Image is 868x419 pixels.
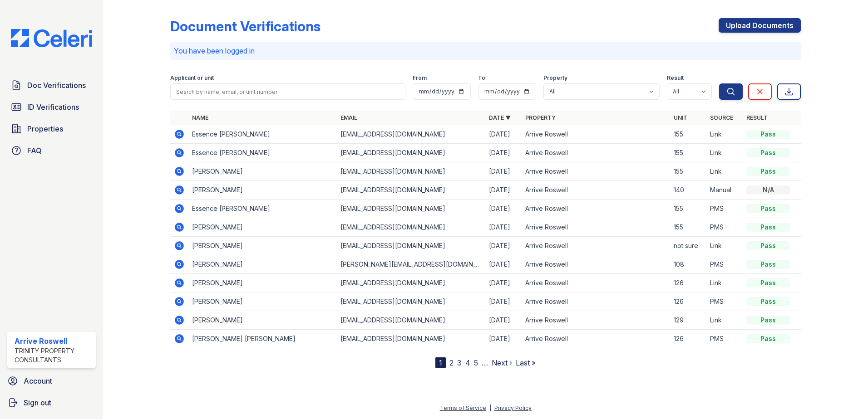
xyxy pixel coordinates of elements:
[706,125,743,144] td: Link
[667,74,684,82] label: Result
[188,311,337,330] td: [PERSON_NAME]
[188,237,337,255] td: [PERSON_NAME]
[7,98,96,116] a: ID Verifications
[706,292,743,311] td: PMS
[522,144,670,162] td: Arrive Roswell
[7,76,96,94] a: Doc Verifications
[337,292,485,311] td: [EMAIL_ADDRESS][DOMAIN_NAME]
[746,316,790,325] div: Pass
[7,120,96,138] a: Properties
[670,218,706,237] td: 155
[485,125,522,144] td: [DATE]
[4,372,99,390] a: Account
[746,167,790,176] div: Pass
[746,148,790,157] div: Pass
[485,218,522,237] td: [DATE]
[670,311,706,330] td: 129
[522,181,670,200] td: Arrive Roswell
[522,292,670,311] td: Arrive Roswell
[337,330,485,348] td: [EMAIL_ADDRESS][DOMAIN_NAME]
[516,358,536,367] a: Last »
[525,114,556,121] a: Property
[188,181,337,200] td: [PERSON_NAME]
[485,274,522,292] td: [DATE]
[188,218,337,237] td: [PERSON_NAME]
[670,274,706,292] td: 126
[4,29,99,47] img: CE_Logo_Blue-a8612792a0a2168367f1c8372b55b34899dd931a85d93a1a3d3e32e68fde9ad4.png
[440,404,486,411] a: Terms of Service
[670,181,706,200] td: 140
[522,200,670,218] td: Arrive Roswell
[485,330,522,348] td: [DATE]
[15,346,92,365] div: Trinity Property Consultants
[24,397,51,408] span: Sign out
[337,125,485,144] td: [EMAIL_ADDRESS][DOMAIN_NAME]
[337,311,485,330] td: [EMAIL_ADDRESS][DOMAIN_NAME]
[457,358,462,367] a: 3
[706,162,743,181] td: Link
[670,255,706,274] td: 108
[706,311,743,330] td: Link
[27,145,42,156] span: FAQ
[746,278,790,287] div: Pass
[706,330,743,348] td: PMS
[522,311,670,330] td: Arrive Roswell
[27,123,63,134] span: Properties
[188,144,337,162] td: Essence [PERSON_NAME]
[485,292,522,311] td: [DATE]
[337,218,485,237] td: [EMAIL_ADDRESS][DOMAIN_NAME]
[170,74,214,82] label: Applicant or unit
[435,357,446,368] div: 1
[485,144,522,162] td: [DATE]
[485,181,522,200] td: [DATE]
[337,274,485,292] td: [EMAIL_ADDRESS][DOMAIN_NAME]
[337,200,485,218] td: [EMAIL_ADDRESS][DOMAIN_NAME]
[746,204,790,213] div: Pass
[522,218,670,237] td: Arrive Roswell
[706,274,743,292] td: Link
[494,404,532,411] a: Privacy Policy
[482,357,488,368] span: …
[478,74,485,82] label: To
[746,297,790,306] div: Pass
[746,223,790,232] div: Pass
[188,292,337,311] td: [PERSON_NAME]
[485,200,522,218] td: [DATE]
[188,200,337,218] td: Essence [PERSON_NAME]
[465,358,470,367] a: 4
[413,74,427,82] label: From
[746,185,790,195] div: N/A
[522,255,670,274] td: Arrive Roswell
[706,144,743,162] td: Link
[188,330,337,348] td: [PERSON_NAME] [PERSON_NAME]
[7,141,96,160] a: FAQ
[746,130,790,139] div: Pass
[170,18,321,34] div: Document Verifications
[719,18,801,33] a: Upload Documents
[485,162,522,181] td: [DATE]
[746,260,790,269] div: Pass
[670,292,706,311] td: 126
[522,162,670,181] td: Arrive Roswell
[522,237,670,255] td: Arrive Roswell
[474,358,478,367] a: 5
[340,114,357,121] a: Email
[489,404,491,411] div: |
[670,125,706,144] td: 155
[670,162,706,181] td: 155
[522,274,670,292] td: Arrive Roswell
[337,144,485,162] td: [EMAIL_ADDRESS][DOMAIN_NAME]
[492,358,512,367] a: Next ›
[337,162,485,181] td: [EMAIL_ADDRESS][DOMAIN_NAME]
[174,45,797,56] p: You have been logged in
[485,255,522,274] td: [DATE]
[706,255,743,274] td: PMS
[15,336,92,346] div: Arrive Roswell
[192,114,208,121] a: Name
[4,394,99,412] a: Sign out
[24,375,52,386] span: Account
[449,358,454,367] a: 2
[706,237,743,255] td: Link
[27,80,86,91] span: Doc Verifications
